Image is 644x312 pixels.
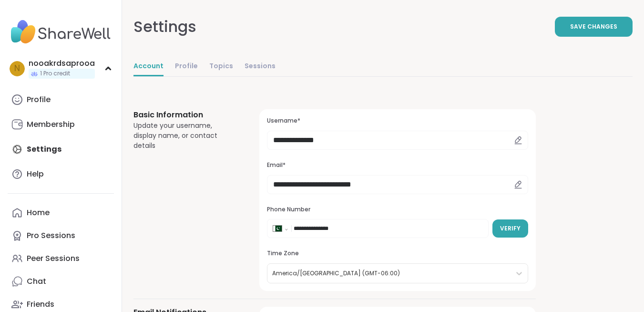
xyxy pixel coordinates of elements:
a: Home [8,201,114,224]
div: Friends [27,299,54,310]
h3: Basic Information [133,109,236,121]
div: Chat [27,276,46,287]
a: Membership [8,113,114,136]
h3: Phone Number [267,206,528,214]
img: ShareWell Nav Logo [8,15,114,49]
div: Peer Sessions [27,253,80,264]
div: nooakrdsaprooa [29,58,95,69]
div: Profile [27,94,51,105]
button: Save Changes [555,17,633,37]
div: Help [27,169,44,179]
a: Peer Sessions [8,247,114,270]
div: Settings [133,15,196,38]
span: Verify [500,224,521,233]
span: Save Changes [570,22,617,31]
button: Verify [492,219,528,238]
h3: Email* [267,161,528,169]
a: Help [8,163,114,186]
a: Pro Sessions [8,224,114,247]
a: Account [133,57,164,76]
div: Home [27,208,50,218]
a: Sessions [245,57,276,76]
a: Profile [175,57,198,76]
h3: Time Zone [267,250,528,258]
div: Membership [27,119,75,130]
a: Topics [209,57,233,76]
a: Profile [8,88,114,111]
div: Update your username, display name, or contact details [133,121,236,151]
span: 1 Pro credit [40,70,70,78]
div: Pro Sessions [27,230,75,241]
h3: Username* [267,117,528,125]
span: n [14,62,20,75]
a: Chat [8,270,114,293]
